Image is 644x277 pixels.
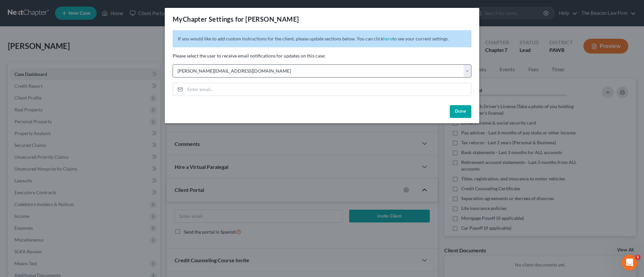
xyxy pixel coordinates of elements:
button: Done [450,105,471,118]
div: MyChapter Settings for [PERSON_NAME] [173,14,299,24]
span: You can click to see your current settings. [357,36,449,41]
p: Please select the user to receive email notifications for updates on this case: [173,53,471,59]
span: If you would like to add custom instructions for the client, please update sections below. [178,36,356,41]
input: Enter email... [185,83,471,96]
span: 5 [635,255,640,260]
a: here [383,36,392,41]
iframe: Intercom live chat [622,255,637,270]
